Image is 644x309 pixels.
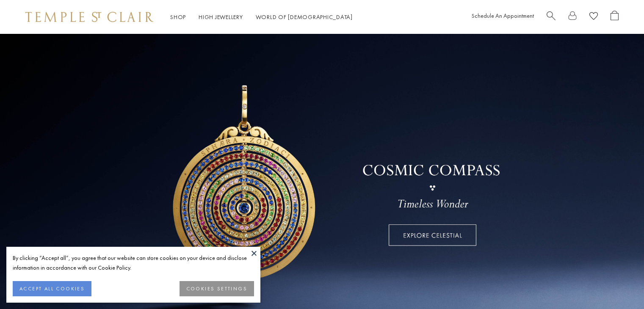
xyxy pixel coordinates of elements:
a: Schedule An Appointment [472,12,534,19]
nav: Main navigation [170,12,353,22]
a: ShopShop [170,13,186,21]
button: ACCEPT ALL COOKIES [13,281,91,296]
div: By clicking “Accept all”, you agree that our website can store cookies on your device and disclos... [13,253,254,273]
a: Open Shopping Bag [611,11,619,24]
a: High JewelleryHigh Jewellery [199,13,243,21]
a: World of [DEMOGRAPHIC_DATA]World of [DEMOGRAPHIC_DATA] [256,13,353,21]
a: View Wishlist [589,11,598,24]
button: COOKIES SETTINGS [180,281,254,296]
iframe: Gorgias live chat messenger [602,269,636,301]
img: Temple St. Clair [25,12,153,22]
a: Search [547,11,556,24]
